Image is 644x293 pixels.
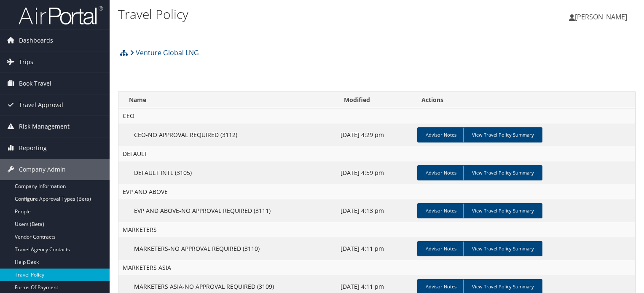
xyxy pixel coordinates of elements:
[19,30,53,51] span: Dashboards
[118,184,635,199] td: EVP AND ABOVE
[463,203,542,218] a: View Travel Policy Summary
[19,73,51,94] span: Book Travel
[118,146,635,161] td: DEFAULT
[463,127,542,142] a: View Travel Policy Summary
[336,199,414,222] td: [DATE] 4:13 pm
[118,108,635,124] td: CEO
[336,161,414,184] td: [DATE] 4:59 pm
[118,161,336,184] td: DEFAULT INTL (3105)
[336,92,414,108] th: Modified: activate to sort column ascending
[19,51,33,73] span: Trips
[130,44,199,61] a: Venture Global LNG
[417,127,465,142] a: Advisor Notes
[417,241,465,256] a: Advisor Notes
[463,241,542,256] a: View Travel Policy Summary
[19,116,70,137] span: Risk Management
[118,124,336,146] td: CEO-NO APPROVAL REQUIRED (3112)
[414,92,635,108] th: Actions
[336,124,414,146] td: [DATE] 4:29 pm
[19,94,63,116] span: Travel Approval
[19,5,103,25] img: airportal-logo.png
[575,12,627,22] span: [PERSON_NAME]
[118,5,463,23] h1: Travel Policy
[19,159,66,180] span: Company Admin
[417,203,465,218] a: Advisor Notes
[118,237,336,260] td: MARKETERS-NO APPROVAL REQUIRED (3110)
[118,222,635,237] td: MARKETERS
[569,4,636,30] a: [PERSON_NAME]
[118,199,336,222] td: EVP AND ABOVE-NO APPROVAL REQUIRED (3111)
[118,92,336,108] th: Name: activate to sort column ascending
[19,137,47,159] span: Reporting
[336,237,414,260] td: [DATE] 4:11 pm
[463,165,542,180] a: View Travel Policy Summary
[118,260,635,275] td: MARKETERS ASIA
[417,165,465,180] a: Advisor Notes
